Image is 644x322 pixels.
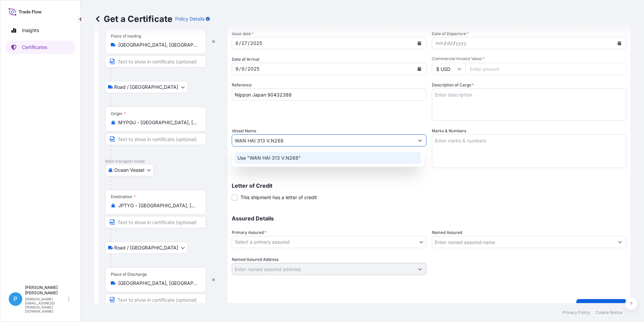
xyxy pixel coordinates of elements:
[232,183,626,188] p: Letter of Credit
[235,39,239,47] div: month,
[247,65,260,73] div: year,
[455,39,467,47] div: year,
[414,134,426,146] button: Show suggestions
[446,39,453,47] div: day,
[432,56,626,61] span: Commercial Invoice Value
[114,167,144,173] span: Ocean Vessel
[22,44,47,51] p: Certificates
[232,128,256,134] label: Vessel Name
[414,63,425,74] button: Calendar
[245,65,247,73] div: /
[241,39,248,47] div: day,
[432,128,466,134] label: Marks & Numbers
[235,152,421,164] div: Suggestions
[582,302,621,309] p: Create Certificate
[237,155,301,161] p: Use "WAN HAI 313 V.N268"
[465,63,626,75] input: Enter amount
[105,294,206,306] input: Text to appear on certificate
[232,56,259,63] span: Date of Arrival
[250,39,263,47] div: year,
[232,88,426,101] input: Enter booking reference
[614,236,626,248] button: Show suggestions
[105,55,206,68] input: Text to appear on certificate
[435,39,444,47] div: month,
[248,39,250,47] div: /
[22,27,39,34] p: Insights
[595,310,622,315] p: Cookie Notice
[94,14,172,24] p: Get a Certificate
[118,202,198,209] input: Destination
[232,256,279,263] label: Named Assured Address
[114,84,178,90] span: Road / [GEOGRAPHIC_DATA]
[432,229,462,236] label: Named Assured
[444,39,446,47] div: /
[118,119,198,126] input: Origin
[240,194,317,201] span: This shipment has a letter of credit
[232,82,252,88] label: Reference
[105,164,154,176] button: Select transport
[13,296,18,302] span: P
[105,159,221,164] p: Main transport mode
[614,38,625,49] button: Calendar
[432,236,614,248] input: Assured Name
[105,216,206,228] input: Text to appear on certificate
[414,263,426,275] button: Show suggestions
[25,285,67,296] p: [PERSON_NAME] [PERSON_NAME]
[562,310,590,315] p: Privacy Policy
[25,297,67,313] p: [PERSON_NAME][EMAIL_ADDRESS][PERSON_NAME][DOMAIN_NAME]
[414,38,425,49] button: Calendar
[232,134,414,146] : Type to search vessel name or IMO
[239,65,241,73] div: /
[175,16,204,22] p: Policy Details
[432,82,474,88] label: Description of Cargo
[239,39,241,47] div: /
[111,194,136,199] div: Destination
[118,280,198,287] input: Place of Discharge
[118,42,198,48] input: Place of loading
[111,272,147,277] div: Place of Discharge
[114,244,178,251] span: Road / [GEOGRAPHIC_DATA]
[453,39,455,47] div: /
[235,65,239,73] div: month,
[105,242,188,254] button: Select transport
[232,229,266,236] span: Primary Assured
[105,133,206,145] input: Text to appear on certificate
[232,263,414,275] input: Named Assured Address
[241,65,245,73] div: day,
[105,81,188,93] button: Select transport
[232,216,626,221] p: Assured Details
[111,111,126,116] div: Origin
[235,239,290,245] span: Select a primary assured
